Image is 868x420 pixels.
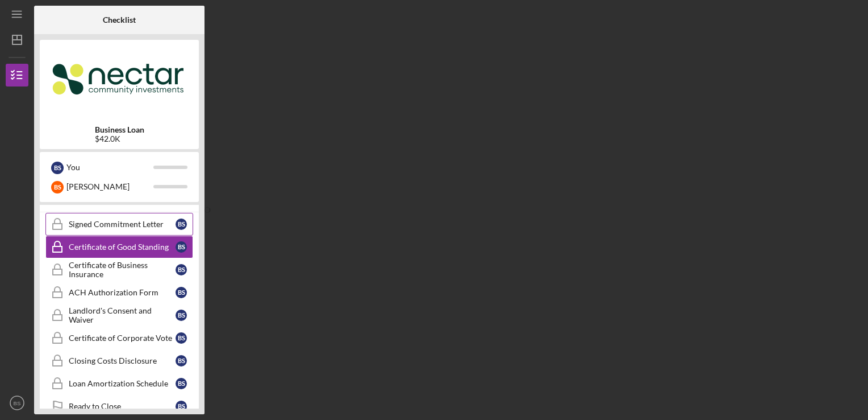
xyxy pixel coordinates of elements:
a: Ready to CloseBS [45,395,193,418]
div: [PERSON_NAME] [66,177,153,196]
a: Signed Commitment LetterBS [45,213,193,236]
div: ACH Authorization Form [69,288,176,297]
div: Certificate of Good Standing [69,242,176,252]
div: B S [176,264,187,275]
div: B S [51,181,64,193]
div: B S [176,310,187,321]
div: Certificate of Business Insurance [69,261,176,279]
a: Loan Amortization ScheduleBS [45,372,193,395]
div: B S [176,401,187,412]
div: $42.0K [95,134,144,143]
a: Closing Costs DisclosureBS [45,349,193,372]
div: B S [51,162,64,174]
button: BS [6,392,28,414]
b: Checklist [103,15,136,24]
text: BS [14,400,21,406]
div: Loan Amortization Schedule [69,379,176,388]
img: Product logo [40,46,199,114]
div: Landlord's Consent and Waiver [69,306,176,324]
a: ACH Authorization FormBS [45,281,193,304]
a: Certificate of Corporate VoteBS [45,327,193,349]
div: B S [176,378,187,389]
div: Signed Commitment Letter [69,220,176,229]
div: Closing Costs Disclosure [69,356,176,365]
div: B S [176,355,187,367]
a: Certificate of Business InsuranceBS [45,258,193,281]
div: B S [176,219,187,230]
div: B S [176,241,187,253]
a: Landlord's Consent and WaiverBS [45,304,193,327]
div: B S [176,332,187,344]
div: Ready to Close [69,402,176,411]
a: Certificate of Good StandingBS [45,236,193,258]
div: You [66,158,153,177]
div: B S [176,287,187,298]
b: Business Loan [95,125,144,134]
div: Certificate of Corporate Vote [69,333,176,343]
